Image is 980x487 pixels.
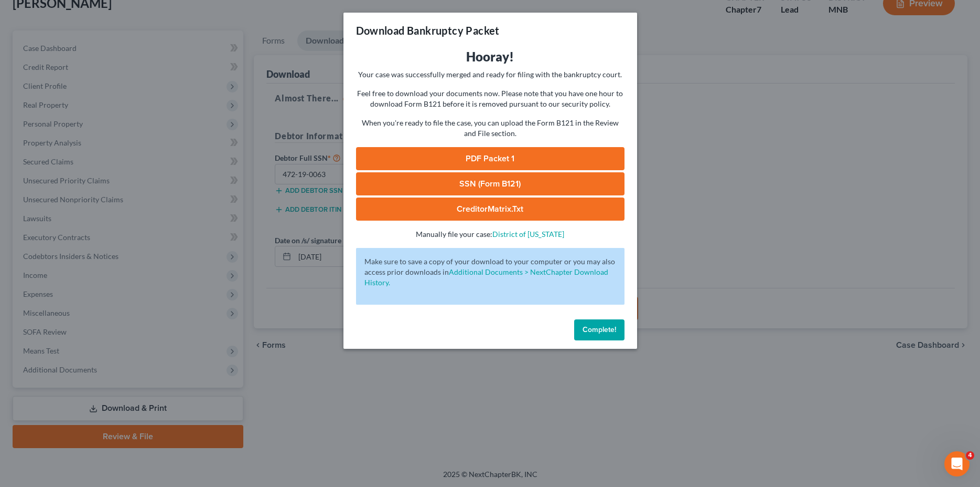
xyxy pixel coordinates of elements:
[356,172,624,195] a: SSN (Form B121)
[356,147,624,170] a: PDF Packet 1
[583,325,616,334] span: Complete!
[966,451,974,460] span: 4
[574,319,624,340] button: Complete!
[356,69,624,80] p: Your case was successfully merged and ready for filing with the bankruptcy court.
[356,118,624,139] p: When you're ready to file the case, you can upload the Form B121 in the Review and File section.
[364,267,608,287] a: Additional Documents > NextChapter Download History.
[944,451,970,476] iframe: Intercom live chat
[356,88,624,109] p: Feel free to download your documents now. Please note that you have one hour to download Form B12...
[356,23,500,38] h3: Download Bankruptcy Packet
[364,256,616,288] p: Make sure to save a copy of your download to your computer or you may also access prior downloads in
[492,230,564,239] a: District of [US_STATE]
[356,229,624,240] p: Manually file your case:
[356,198,624,221] a: CreditorMatrix.txt
[356,48,624,65] h3: Hooray!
